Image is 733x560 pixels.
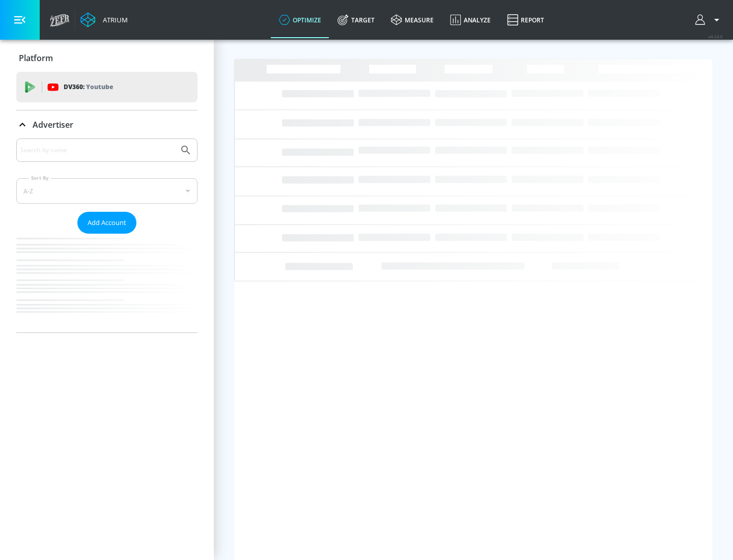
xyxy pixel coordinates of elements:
p: Platform [19,52,53,64]
nav: list of Advertiser [16,234,198,332]
a: Target [329,2,383,38]
a: optimize [271,2,329,38]
p: Advertiser [33,119,73,130]
a: measure [383,2,442,38]
div: Atrium [99,15,128,24]
p: DV360: [64,81,113,93]
a: Analyze [442,2,499,38]
div: Advertiser [16,138,198,332]
input: Search by name [20,144,175,157]
label: Sort By [29,175,51,181]
div: Advertiser [16,110,198,139]
div: A-Z [16,178,198,204]
a: Report [499,2,552,38]
p: Youtube [86,81,113,92]
div: Platform [16,44,198,72]
span: Add Account [88,217,126,229]
div: DV360: Youtube [16,72,198,102]
button: Add Account [77,212,136,234]
span: v 4.24.0 [709,34,723,39]
a: Atrium [80,12,128,27]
